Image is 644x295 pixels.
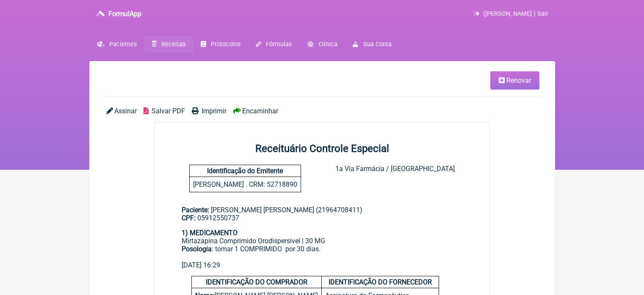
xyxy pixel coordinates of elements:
a: Sua Conta [345,36,399,53]
strong: Posologia [182,245,212,253]
div: : tomar 1 COMPRIMIDO por 30 dias. [182,245,463,261]
span: Fórmulas [266,41,292,48]
a: Receitas [144,36,193,53]
strong: 1) MEDICAMENTO [182,229,238,237]
span: Clínica [318,41,337,48]
a: Assinar [106,107,137,115]
h4: IDENTIFICAÇÃO DO COMPRADOR [192,276,321,288]
a: ([PERSON_NAME] ) Sair [473,10,548,17]
div: Mirtazapina Comprimido Orodispersivel | 30 MG [182,237,463,245]
h2: Receituário Controle Especial [155,143,490,155]
span: Protocolos [211,41,240,48]
span: Receitas [161,41,185,48]
div: 1a Via Farmácia / [GEOGRAPHIC_DATA] [335,165,455,192]
span: Salvar PDF [152,107,185,115]
span: Pacientes [109,41,137,48]
a: Imprimir [192,107,227,115]
h3: FormulApp [108,10,141,18]
h4: Identificação do Emitente [190,165,301,177]
a: Pacientes [89,36,144,53]
span: Renovar [506,76,531,84]
p: [PERSON_NAME] . CRM: 52718890 [190,177,301,192]
span: Paciente: [182,206,209,214]
span: Assinar [114,107,137,115]
span: CPF: [182,214,196,222]
a: Encaminhar [233,107,278,115]
a: Fórmulas [248,36,299,53]
div: [PERSON_NAME] [PERSON_NAME] (21964708411) [182,206,463,222]
span: ([PERSON_NAME] ) Sair [483,10,548,17]
a: Clínica [299,36,345,53]
div: [DATE] 16:29 [182,261,463,269]
span: Sua Conta [363,41,392,48]
a: Renovar [490,71,539,90]
a: Salvar PDF [144,107,185,115]
span: Imprimir [202,107,227,115]
div: 05912550737 [182,214,463,222]
span: Encaminhar [242,107,278,115]
a: Protocolos [193,36,248,53]
h4: IDENTIFICAÇÃO DO FORNECEDOR [322,276,439,288]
